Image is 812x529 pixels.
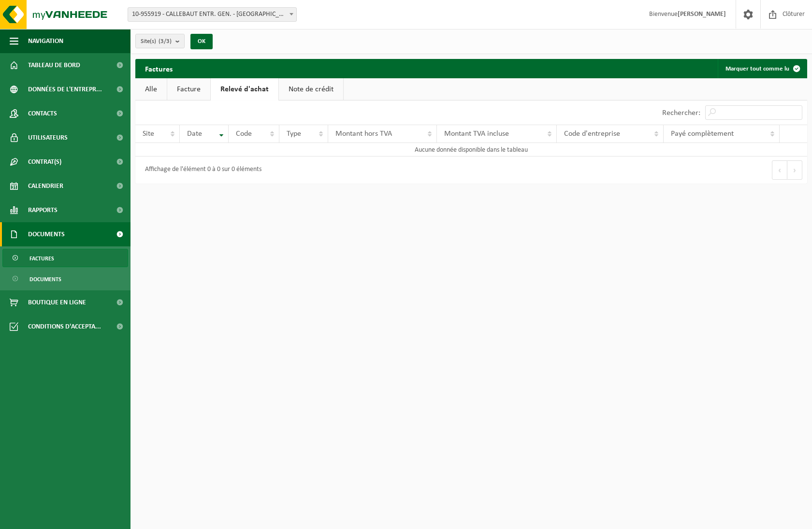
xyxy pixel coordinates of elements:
[143,130,154,138] span: Site
[2,249,128,267] a: Factures
[236,130,252,138] span: Code
[2,270,128,288] a: Documents
[678,11,726,18] strong: [PERSON_NAME]
[718,59,806,78] button: Marquer tout comme lu
[28,198,58,222] span: Rapports
[135,34,185,48] button: Site(s)(3/3)
[28,222,65,246] span: Documents
[28,29,63,53] span: Navigation
[28,53,80,77] span: Tableau de bord
[140,161,261,179] div: Affichage de l'élément 0 à 0 sur 0 éléments
[128,8,296,21] span: 10-955919 - CALLEBAUT ENTR. GEN. - LASNE
[128,7,297,22] span: 10-955919 - CALLEBAUT ENTR. GEN. - LASNE
[159,38,172,44] count: (3/3)
[29,249,54,268] span: Factures
[564,130,620,138] span: Code d'entreprise
[787,160,802,180] button: Next
[28,101,57,126] span: Contacts
[135,78,167,100] a: Alle
[187,130,202,138] span: Date
[28,174,63,198] span: Calendrier
[135,59,182,78] h2: Factures
[28,126,68,150] span: Utilisateurs
[772,160,787,180] button: Previous
[671,130,734,138] span: Payé complètement
[444,130,509,138] span: Montant TVA incluse
[662,109,700,117] label: Rechercher:
[211,78,278,100] a: Relevé d'achat
[28,77,102,101] span: Données de l'entrepr...
[141,34,172,49] span: Site(s)
[279,78,343,100] a: Note de crédit
[28,150,61,174] span: Contrat(s)
[28,290,86,315] span: Boutique en ligne
[190,34,213,49] button: OK
[335,130,392,138] span: Montant hors TVA
[167,78,210,100] a: Facture
[287,130,301,138] span: Type
[29,270,61,288] span: Documents
[135,143,807,157] td: Aucune donnée disponible dans le tableau
[28,315,101,339] span: Conditions d'accepta...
